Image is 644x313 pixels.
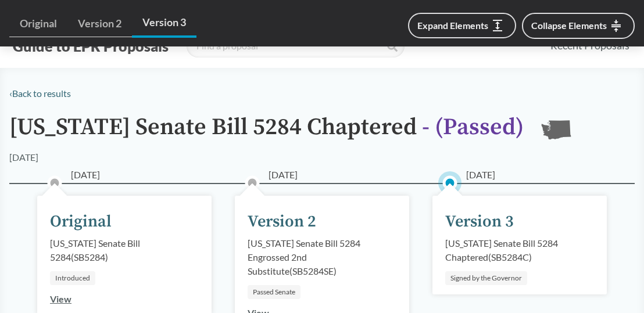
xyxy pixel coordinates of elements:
[466,168,495,182] span: [DATE]
[445,271,527,285] div: Signed by the Governor
[445,236,594,264] div: [US_STATE] Senate Bill 5284 Chaptered ( SB5284C )
[9,114,524,150] h1: [US_STATE] Senate Bill 5284 Chaptered
[248,285,300,299] div: Passed Senate
[408,13,516,38] button: Expand Elements
[50,271,95,285] div: Introduced
[132,9,196,38] a: Version 3
[269,168,298,182] span: [DATE]
[9,88,71,99] a: ‹Back to results
[50,236,199,264] div: [US_STATE] Senate Bill 5284 ( SB5284 )
[9,150,38,164] div: [DATE]
[67,10,132,37] a: Version 2
[248,236,396,278] div: [US_STATE] Senate Bill 5284 Engrossed 2nd Substitute ( SB5284SE )
[422,113,524,142] span: - ( Passed )
[248,210,316,234] div: Version 2
[50,210,112,234] div: Original
[445,210,514,234] div: Version 3
[9,10,67,37] a: Original
[71,168,100,182] span: [DATE]
[50,293,71,304] a: View
[522,13,635,39] button: Collapse Elements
